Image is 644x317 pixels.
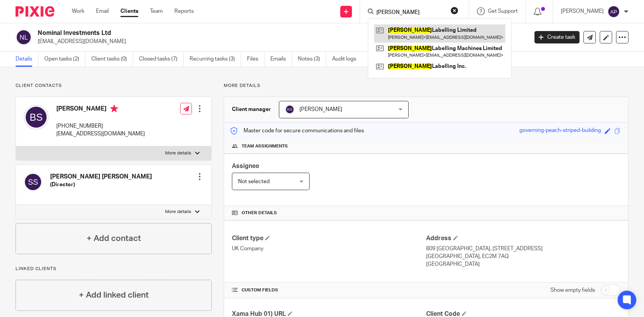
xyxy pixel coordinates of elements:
p: More details [165,209,191,215]
a: Work [72,7,84,15]
img: svg%3E [285,105,294,114]
p: 809 [GEOGRAPHIC_DATA], [STREET_ADDRESS] [426,245,620,253]
i: Primary [110,105,118,113]
img: svg%3E [607,5,620,18]
p: UK Company [232,245,426,253]
img: svg%3E [16,29,32,45]
span: Get Support [488,9,518,14]
input: Search [376,9,446,16]
span: Not selected [238,179,270,184]
img: Pixie [16,6,54,17]
a: Audit logs [332,52,362,67]
span: Other details [242,210,277,216]
h4: CUSTOM FIELDS [232,287,426,293]
p: Client contacts [16,83,212,89]
a: Client tasks (0) [91,52,133,67]
span: Team assignments [242,143,288,149]
a: Closed tasks (7) [139,52,184,67]
h2: Nominal Investments Ltd [38,29,426,37]
img: svg%3E [24,173,42,191]
p: Master code for secure communications and files [230,127,364,135]
span: Assignee [232,163,259,169]
h4: + Add linked client [79,289,149,301]
label: Show empty fields [550,286,595,294]
p: [PERSON_NAME] [561,7,604,15]
p: More details [165,150,191,156]
h4: + Add contact [87,232,141,244]
a: Details [16,52,38,67]
h4: [PERSON_NAME] [PERSON_NAME] [50,173,152,181]
a: Recurring tasks (3) [190,52,241,67]
a: Create task [534,31,580,43]
a: Emails [270,52,292,67]
h5: (Director) [50,181,152,189]
h4: [PERSON_NAME] [56,105,145,114]
p: More details [224,83,628,89]
button: Clear [451,7,458,14]
p: [EMAIL_ADDRESS][DOMAIN_NAME] [56,130,145,138]
p: [PHONE_NUMBER] [56,122,145,130]
p: [GEOGRAPHIC_DATA], EC2M 7AQ [426,253,620,260]
a: Open tasks (2) [44,52,85,67]
a: Team [150,7,163,15]
a: Clients [120,7,138,15]
p: Linked clients [16,266,212,272]
h4: Client type [232,234,426,243]
h4: Address [426,234,620,243]
p: [GEOGRAPHIC_DATA] [426,260,620,268]
a: Email [96,7,109,15]
img: svg%3E [24,105,49,130]
h3: Client manager [232,106,271,113]
span: [PERSON_NAME] [299,107,342,112]
a: Files [247,52,265,67]
a: Notes (3) [298,52,326,67]
a: Reports [174,7,194,15]
div: governing-peach-striped-building [519,126,601,135]
p: [EMAIL_ADDRESS][DOMAIN_NAME] [38,38,523,45]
